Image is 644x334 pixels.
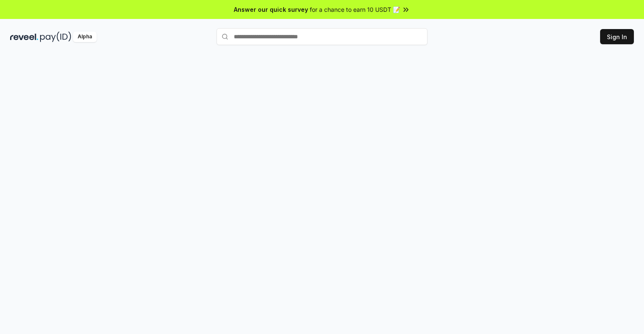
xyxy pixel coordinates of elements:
[310,5,400,14] span: for a chance to earn 10 USDT 📝
[234,5,308,14] span: Answer our quick survey
[600,29,634,44] button: Sign In
[40,32,71,42] img: pay_id
[73,32,97,42] div: Alpha
[10,32,38,42] img: reveel_dark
